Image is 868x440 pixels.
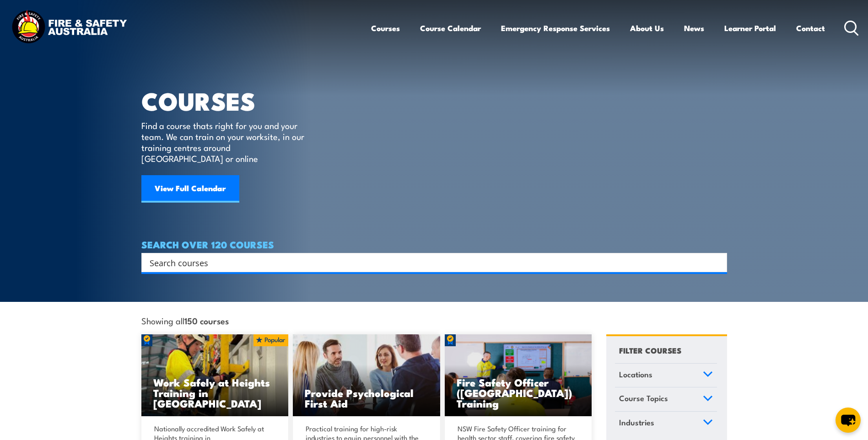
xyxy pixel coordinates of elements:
a: Learner Portal [724,16,776,40]
h1: COURSES [141,90,318,111]
h3: Fire Safety Officer ([GEOGRAPHIC_DATA]) Training [457,377,580,408]
span: Industries [619,416,654,429]
a: Locations [615,364,717,387]
a: Fire Safety Officer ([GEOGRAPHIC_DATA]) Training [445,334,592,417]
a: Contact [796,16,825,40]
img: Mental Health First Aid Training Course from Fire & Safety Australia [293,334,440,417]
p: Find a course thats right for you and your team. We can train on your worksite, in our training c... [141,120,308,164]
a: Industries [615,412,717,435]
strong: 150 courses [184,314,229,327]
a: Provide Psychological First Aid [293,334,440,417]
button: chat-button [836,408,861,433]
img: Work Safely at Heights Training (1) [141,334,289,417]
input: Search input [150,256,707,269]
form: Search form [151,256,709,269]
h4: FILTER COURSES [619,344,681,356]
a: Courses [371,16,400,40]
span: Showing all [141,316,229,325]
a: Course Topics [615,387,717,411]
a: News [684,16,704,40]
h3: Work Safely at Heights Training in [GEOGRAPHIC_DATA] [153,377,277,408]
a: Work Safely at Heights Training in [GEOGRAPHIC_DATA] [141,334,289,417]
a: View Full Calendar [141,175,239,203]
h3: Provide Psychological First Aid [305,387,428,408]
a: About Us [630,16,664,40]
button: Search magnifier button [711,256,724,269]
span: Course Topics [619,392,668,404]
h4: SEARCH OVER 120 COURSES [141,239,727,249]
a: Emergency Response Services [501,16,610,40]
img: Fire Safety Advisor [445,334,592,417]
span: Locations [619,368,652,381]
a: Course Calendar [420,16,481,40]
